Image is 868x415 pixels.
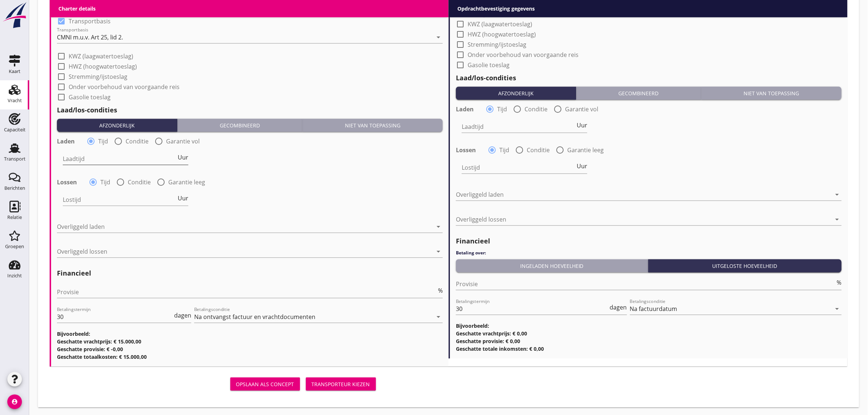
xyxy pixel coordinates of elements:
[456,105,474,113] strong: Laden
[306,377,376,391] button: Transporteur kiezen
[833,190,842,199] i: arrow_drop_down
[651,262,839,270] div: Uitgeloste hoeveelheid
[173,312,191,318] div: dagen
[306,122,440,129] div: Niet van toepassing
[98,138,108,145] label: Tijd
[434,33,443,42] i: arrow_drop_down
[497,105,507,113] label: Tijd
[57,268,443,278] h2: Financieel
[456,87,576,100] button: Afzonderlijk
[434,222,443,231] i: arrow_drop_down
[456,345,842,353] h3: Geschatte totale inkomsten: € 0,00
[178,195,188,201] span: Uur
[166,138,200,145] label: Garantie vol
[126,138,149,145] label: Conditie
[57,353,443,361] h3: Geschatte totaalkosten: € 15.000,00
[69,93,111,101] label: Gasolie toeslag
[312,380,370,388] div: Transporteur kiezen
[236,380,294,388] div: Opslaan als concept
[468,10,510,18] label: Transportbasis
[456,259,648,272] button: Ingeladen hoeveelheid
[5,244,24,249] div: Groepen
[468,20,532,28] label: KWZ (laagwatertoeslag)
[468,51,579,58] label: Onder voorbehoud van voorgaande reis
[456,337,842,345] h3: Geschatte provisie: € 0,00
[4,127,26,132] div: Capaciteit
[4,157,26,161] div: Transport
[434,312,443,321] i: arrow_drop_down
[579,89,698,97] div: Gecombineerd
[1,2,28,29] img: logo-small.a267ee39.svg
[60,122,174,129] div: Afzonderlijk
[456,146,476,154] strong: Lossen
[57,286,437,298] input: Provisie
[63,194,176,205] input: Lostijd
[456,250,842,256] h4: Betaling over:
[57,34,123,41] div: CMNI m.u.v. Art 25, lid 2.
[704,89,839,97] div: Niet van toepassing
[456,330,842,337] h3: Geschatte vrachtprijs: € 0,00
[9,69,20,74] div: Kaart
[57,330,443,338] h3: Bijvoorbeeld:
[468,41,526,48] label: Stremming/ijstoeslag
[128,178,151,186] label: Conditie
[177,119,303,132] button: Gecombineerd
[648,259,842,272] button: Uitgeloste hoeveelheid
[462,162,575,173] input: Lostijd
[57,338,443,345] h3: Geschatte vrachtprijs: € 15.000,00
[459,262,645,270] div: Ingeladen hoeveelheid
[69,53,133,60] label: KWZ (laagwatertoeslag)
[7,273,22,278] div: Inzicht
[57,138,75,145] strong: Laden
[567,146,604,154] label: Garantie leeg
[57,119,177,132] button: Afzonderlijk
[100,178,110,186] label: Tijd
[194,314,315,320] div: Na ontvangst factuur en vrachtdocumenten
[69,83,180,91] label: Onder voorbehoud van voorgaande reis
[527,146,550,154] label: Conditie
[178,154,188,160] span: Uur
[303,119,443,132] button: Niet van toepassing
[57,345,443,353] h3: Geschatte provisie: € -0,00
[63,153,176,165] input: Laadtijd
[7,395,22,409] i: account_circle
[836,280,842,285] div: %
[57,311,173,323] input: Betalingstermijn
[180,122,299,129] div: Gecombineerd
[456,236,842,246] h2: Financieel
[577,122,587,128] span: Uur
[608,304,627,310] div: dagen
[468,31,536,38] label: HWZ (hoogwatertoeslag)
[230,377,300,391] button: Opslaan als concept
[69,73,127,80] label: Stremming/ijstoeslag
[8,98,22,103] div: Vracht
[576,87,702,100] button: Gecombineerd
[456,73,842,83] h2: Laad/los-condities
[462,121,575,132] input: Laadtijd
[4,186,25,191] div: Berichten
[69,63,137,70] label: HWZ (hoogwatertoeslag)
[57,105,443,115] h2: Laad/los-condities
[577,163,587,169] span: Uur
[7,215,22,220] div: Relatie
[57,178,77,186] strong: Lossen
[437,288,443,293] div: %
[456,278,836,290] input: Provisie
[69,7,137,15] label: Verzekering schip vereist
[69,18,111,25] label: Transportbasis
[833,304,842,313] i: arrow_drop_down
[565,105,599,113] label: Garantie vol
[630,306,677,312] div: Na factuurdatum
[456,303,608,315] input: Betalingstermijn
[456,322,842,330] h3: Bijvoorbeeld:
[499,146,509,154] label: Tijd
[833,215,842,224] i: arrow_drop_down
[468,61,510,69] label: Gasolie toeslag
[434,247,443,256] i: arrow_drop_down
[459,89,573,97] div: Afzonderlijk
[525,105,548,113] label: Conditie
[168,178,205,186] label: Garantie leeg
[702,87,842,100] button: Niet van toepassing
